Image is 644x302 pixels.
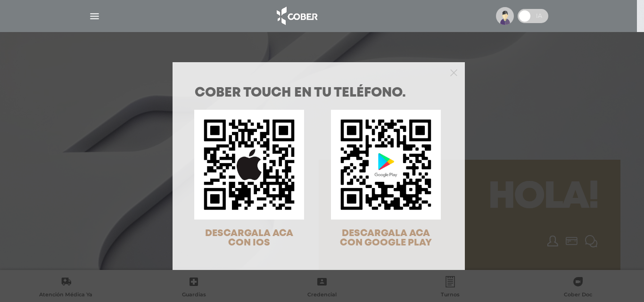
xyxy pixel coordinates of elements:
img: qr-code [331,110,441,220]
h1: COBER TOUCH en tu teléfono. [195,87,443,100]
button: Close [450,68,457,76]
span: DESCARGALA ACA CON IOS [205,229,293,247]
img: qr-code [194,110,304,220]
span: DESCARGALA ACA CON GOOGLE PLAY [340,229,432,247]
